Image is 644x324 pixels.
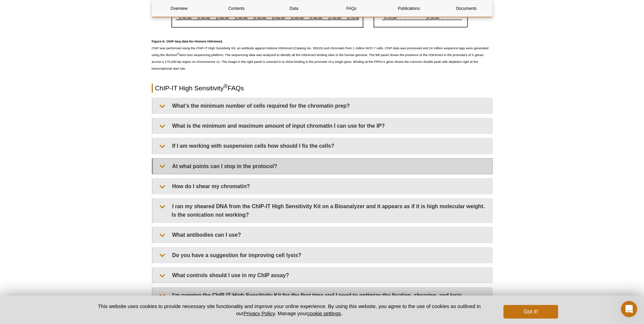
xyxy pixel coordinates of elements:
button: cookie settings [307,310,341,316]
summary: At what points can I stop in the protocol? [153,159,492,174]
summary: If I am working with suspension cells how should I fix the cells? [153,138,492,154]
a: Contents [209,0,263,17]
summary: How do I shear my chromatin? [153,179,492,194]
summary: What is the minimum and maximum amount of input chromatin I can use for the IP? [153,118,492,133]
a: Documents [439,0,493,17]
summary: What controls should I use in my ChIP assay? [153,268,492,283]
iframe: Intercom live chat [621,301,637,317]
a: Data [267,0,321,17]
summary: Do you have a suggestion for improving cell lysis? [153,248,492,263]
a: Privacy Policy [243,310,275,316]
a: Overview [152,0,206,17]
strong: Figure 6: ChIP-Seq data for Histone H3K4me3. [152,39,223,43]
p: ChIP was performed using the ChIP-IT High Sensitivity Kit, an antibody against Histone H3K4me3 (C... [152,38,493,72]
summary: I ran my sheared DNA from the ChIP-IT High Sensitivity Kit on a Bioanalyzer and it appears as if ... [153,199,492,222]
button: Got it! [503,305,558,319]
a: Publications [382,0,436,17]
summary: I’m running the ChIP-IT High Sensitivity Kit for the first time and I need to optimize the fixati... [153,288,492,320]
sup: ® [177,52,179,55]
a: FAQs [324,0,378,17]
summary: What antibodies can I use? [153,227,492,242]
sup: ® [224,83,228,89]
h2: ChIP-IT High Sensitivity FAQs [152,84,493,93]
summary: What’s the minimum number of cells required for the chromatin prep? [153,98,492,113]
p: This website uses cookies to provide necessary site functionality and improve your online experie... [86,303,493,317]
